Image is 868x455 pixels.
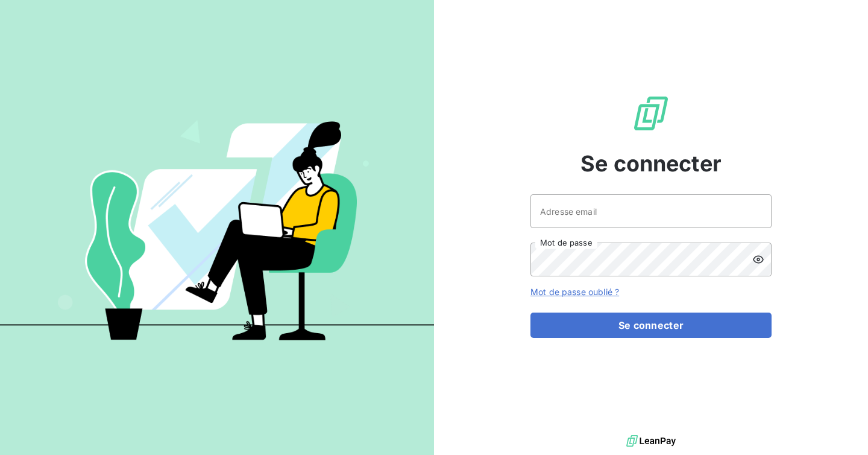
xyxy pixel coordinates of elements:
button: Se connecter [530,313,772,338]
img: Logo LeanPay [632,94,670,133]
a: Mot de passe oublié ? [530,287,619,297]
span: Se connecter [580,147,722,180]
input: placeholder [530,194,772,228]
img: logo [626,432,676,450]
